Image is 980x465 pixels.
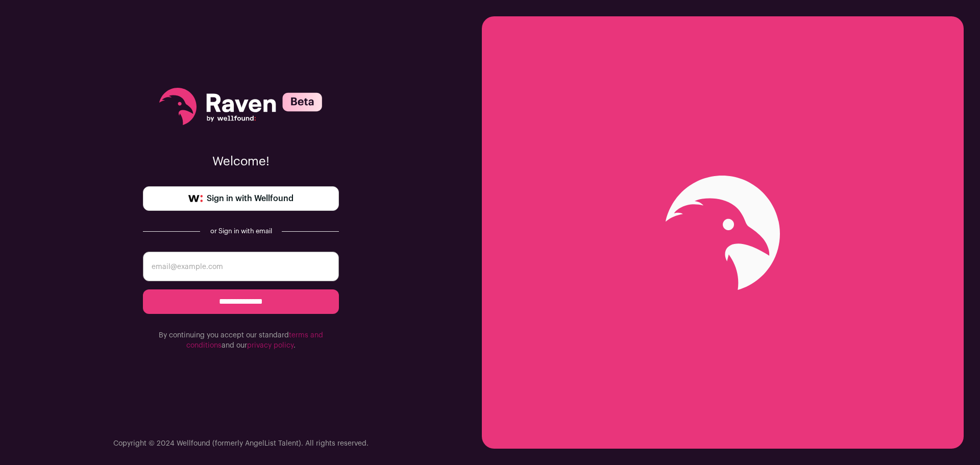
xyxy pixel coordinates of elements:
a: Sign in with Wellfound [143,186,339,211]
input: email@example.com [143,252,339,281]
a: privacy policy [247,342,293,349]
p: Welcome! [143,154,339,170]
img: wellfound-symbol-flush-black-fb3c872781a75f747ccb3a119075da62bfe97bd399995f84a933054e44a575c4.png [188,195,203,202]
span: Sign in with Wellfound [207,192,293,205]
div: or Sign in with email [208,227,274,235]
p: Copyright © 2024 Wellfound (formerly AngelList Talent). All rights reserved. [113,438,369,449]
p: By continuing you accept our standard and our . [143,330,339,351]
